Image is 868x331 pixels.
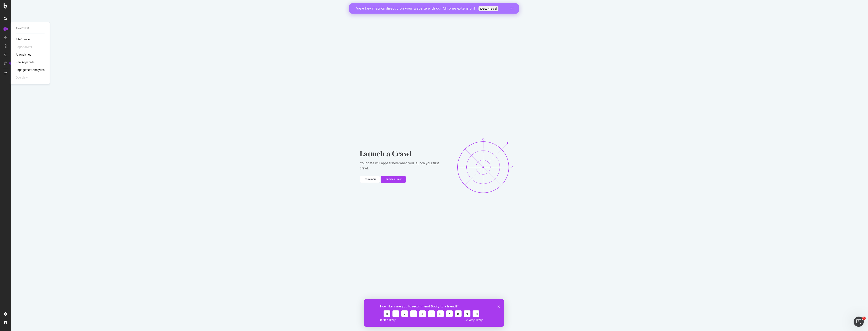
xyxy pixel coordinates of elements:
div: LogAnalyzer [16,45,32,49]
span: 1 [862,317,866,320]
img: LtdVyoEg.png [451,132,519,200]
a: EngagementAnalytics [16,68,45,72]
iframe: Intercom live chat banner [349,3,519,14]
div: Launch a Crawl [360,148,445,159]
iframe: Intercom live chat [854,317,864,327]
a: AI Analytics [16,52,31,57]
iframe: Survey from Botify [364,299,504,327]
button: Learn more [360,176,380,183]
div: Analytics [16,27,45,30]
button: Launch a Crawl [381,176,406,183]
div: Launch a Crawl [384,177,402,181]
div: Your data will appear here when you launch your first crawl. [360,161,445,171]
div: Tooltip anchor [9,61,13,65]
div: Learn more [363,177,376,181]
a: SiteCrawler [16,37,31,41]
div: Overview [16,75,28,80]
a: RealKeywords [16,60,35,64]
